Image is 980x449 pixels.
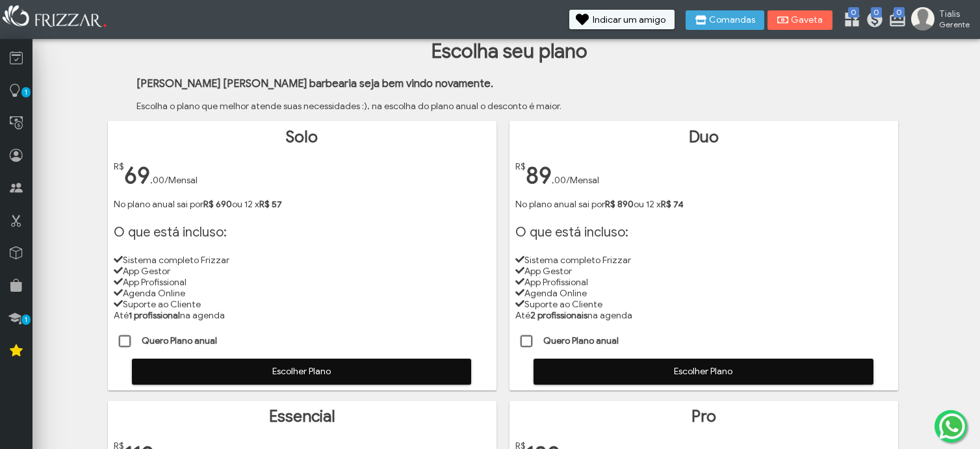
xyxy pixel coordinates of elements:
[114,277,491,288] li: App Profissional
[114,255,491,266] li: Sistema completo Frizzar
[114,199,491,210] p: No plano anual sai por ou 12 x
[911,7,974,33] a: Tialis Gerente
[515,288,892,299] li: Agenda Online
[709,16,755,25] span: Comandas
[129,310,180,321] strong: 1 profissional
[114,161,124,172] span: R$
[43,39,976,64] h1: Escolha seu plano
[543,335,619,346] strong: Quero Plano anual
[843,10,856,31] a: 0
[848,7,859,18] span: 0
[552,175,566,186] span: ,00
[534,359,873,385] button: Escolher Plano
[686,10,764,30] button: Comandas
[515,299,892,310] li: Suporte ao Cliente
[114,299,491,310] li: Suporte ao Cliente
[515,310,892,321] li: Até na agenda
[114,288,491,299] li: Agenda Online
[114,266,491,277] li: App Gestor
[515,407,892,426] h1: Pro
[569,10,675,29] button: Indicar um amigo
[888,10,901,31] a: 0
[21,87,31,97] span: 1
[767,10,832,30] button: Gaveta
[530,310,587,321] strong: 2 profissionais
[142,335,217,346] strong: Quero Plano anual
[164,175,198,186] span: /Mensal
[605,199,634,210] strong: R$ 890
[136,77,976,90] h3: [PERSON_NAME] [PERSON_NAME] barbearia seja bem vindo novamente.
[526,161,552,190] span: 89
[136,101,976,112] p: Escolha o plano que melhor atende suas necessidades :), na escolha do plano anual o desconto é ma...
[661,199,684,210] strong: R$ 74
[515,127,892,147] h1: Duo
[114,224,491,240] h1: O que está incluso:
[141,362,462,381] span: Escolher Plano
[939,8,970,19] span: Tialis
[791,16,823,25] span: Gaveta
[871,7,882,18] span: 0
[132,359,471,385] button: Escolher Plano
[515,224,892,240] h1: O que está incluso:
[114,310,491,321] li: Até na agenda
[21,314,31,325] span: 1
[515,255,892,266] li: Sistema completo Frizzar
[259,199,282,210] strong: R$ 57
[515,199,892,210] p: No plano anual sai por ou 12 x
[515,161,526,172] span: R$
[515,277,892,288] li: App Profissional
[593,16,665,25] span: Indicar um amigo
[150,175,164,186] span: ,00
[894,7,905,18] span: 0
[566,175,599,186] span: /Mensal
[866,10,879,31] a: 0
[543,362,864,381] span: Escolher Plano
[114,127,491,147] h1: Solo
[515,266,892,277] li: App Gestor
[939,19,970,29] span: Gerente
[936,411,968,442] img: whatsapp.png
[124,161,150,190] span: 69
[203,199,232,210] strong: R$ 690
[114,407,491,426] h1: Essencial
